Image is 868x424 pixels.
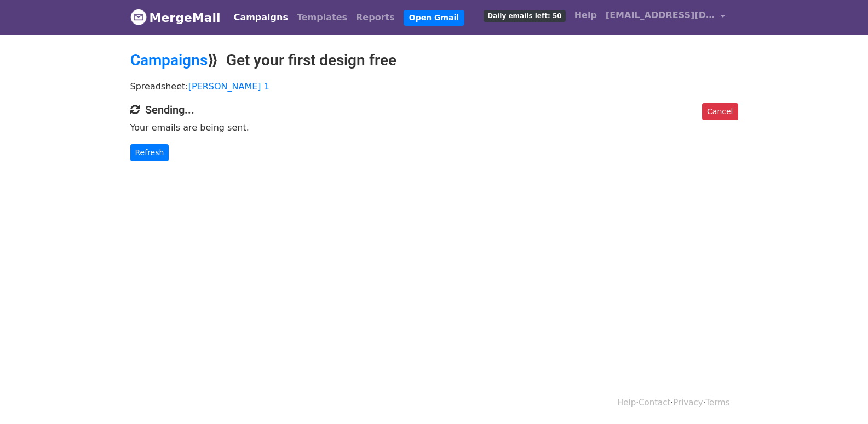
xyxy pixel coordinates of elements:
[484,10,565,22] span: Daily emails left: 50
[130,51,738,70] h2: ⟫ Get your first design free
[130,6,221,29] a: MergeMail
[130,144,169,161] a: Refresh
[479,4,570,26] a: Daily emails left: 50
[130,81,738,92] p: Spreadsheet:
[292,7,352,29] a: Templates
[130,9,147,25] img: MergeMail logo
[601,4,729,30] a: [EMAIL_ADDRESS][DOMAIN_NAME]
[570,4,601,26] a: Help
[702,103,738,120] a: Cancel
[705,398,729,408] a: Terms
[606,9,715,22] span: [EMAIL_ADDRESS][DOMAIN_NAME]
[130,122,738,133] p: Your emails are being sent.
[639,398,670,408] a: Contact
[673,398,703,408] a: Privacy
[404,10,464,26] a: Open Gmail
[617,398,636,408] a: Help
[352,7,399,29] a: Reports
[188,81,269,92] a: [PERSON_NAME] 1
[229,7,292,29] a: Campaigns
[130,103,738,116] h4: Sending...
[130,51,208,69] a: Campaigns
